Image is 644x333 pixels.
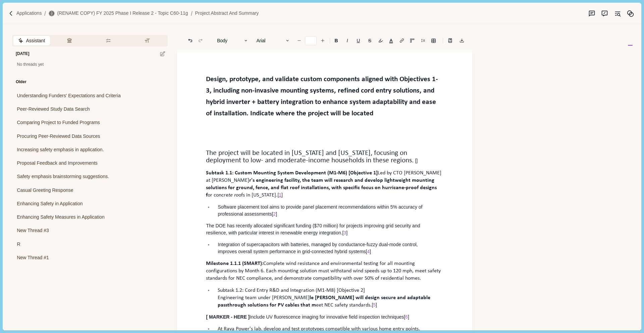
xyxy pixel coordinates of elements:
button: Adjust margins [408,36,417,45]
span: 5 [373,302,376,308]
span: Assistant [26,37,45,44]
img: Forward slash icon [42,10,49,16]
b: B [335,38,338,43]
div: [DATE] [12,46,29,62]
span: 2 [273,211,276,217]
span: 3 [344,230,346,235]
button: Line height [445,36,455,45]
span: eet NEC safety standards. [316,302,372,308]
i: I [347,38,348,43]
img: Forward slash icon [8,10,14,16]
button: Undo [185,36,195,45]
p: [ ] [206,222,443,236]
span: le [PERSON_NAME] will design secure and adaptable passthrough solutions for PV cables that m [218,295,432,308]
img: (RENAME COPY) FY 2025 Phase I Release 2 - Topic C60-11g [49,10,55,16]
span: Subtask 1.1: Custom Mounting System Development (M1-M6) [Objective 1] [206,170,378,176]
span: Subtask 1.2: Cord Entry R&D and Integration (M1-M8) [Objective 2] Engineering team under [PERSON_... [218,288,365,300]
span: Include UV fluorescence imaging for innovative field inspection techniques [250,314,404,320]
a: (RENAME COPY) FY 2025 Phase I Release 2 - Topic C60-11g(RENAME COPY) FY 2025 Phase I Release 2 - ... [49,10,188,17]
a: Project Abstract and Summary [195,10,259,17]
img: Forward slash icon [188,10,195,16]
span: Milestone 1.1.1 (SMART): [206,261,263,266]
span: Proposal Feedback and Improvements [17,160,97,167]
span: R [17,241,20,248]
span: New Thread #1 [17,254,49,261]
span: 6 [405,314,408,320]
span: Casual Greeting Response [17,187,73,194]
span: Procuring Peer-Reviewed Data Sources [17,133,100,140]
span: Safety emphasis brainstorming suggestions. [17,173,109,180]
span: ofs in [US_STATE]. [238,192,277,198]
a: Applications [16,10,42,17]
span: 1 [279,192,281,198]
span: Integration of supercapacitors with batteries, managed by conductance-fuzzy dual-mode control, im... [218,242,419,254]
span: New Thread #3 [17,227,49,234]
button: I [342,36,352,45]
button: Line height [418,36,428,45]
span: Enhancing Safety Measures in Application [17,214,105,221]
p: [ ] [206,169,443,199]
span: Understanding Funders' Expectations and Criteria [17,92,120,99]
button: Line height [429,36,438,45]
button: Export to docx [457,36,467,45]
span: Peer-Reviewed Study Data Search [17,106,90,113]
strong: [ MARKER - HERE ] [206,314,250,320]
button: Arial [253,36,293,45]
span: Increasing safety emphasis in application. [17,146,104,153]
span: Complete wind resistance and environmental testing for all mounting configurations by Month 6. Ea... [206,261,442,281]
span: te ro [228,192,238,198]
button: B [331,36,341,45]
button: S [365,36,375,45]
p: [ ] [206,314,443,321]
span: or concre [208,192,228,198]
p: (RENAME COPY) FY 2025 Phase I Release 2 - Topic C60-11g [57,10,188,17]
p: [] [206,150,443,165]
div: Older [12,74,26,90]
button: Redo [196,36,205,45]
span: Software placement tool aims to provide panel placement recommendations within 5% accuracy of pro... [218,204,424,217]
u: U [357,38,360,43]
span: Comparing Project to Funded Programs [17,119,100,126]
button: Decrease font size [294,36,304,45]
span: 4 [367,249,370,254]
p: [ ] [218,287,439,309]
p: [ ] [218,204,439,218]
s: S [368,38,371,43]
button: U [353,36,364,45]
button: Line height [397,36,407,45]
div: No threads yet [12,62,168,68]
button: Increase font size [318,36,327,45]
button: Body [214,36,252,45]
span: The DOE has recently allocated significant funding ($70 million) for projects improving grid secu... [206,223,421,235]
span: The project will be located in [US_STATE] and [US_STATE], focusing on deployment to low- and mode... [206,150,414,164]
p: [ ] [218,241,439,255]
span: r's engineering facility, the team will research and develop lightweight mounting solutions for g... [206,178,438,198]
span: Enhancing Safety in Application [17,200,83,207]
span: Design, prototype, and validate custom components aligned with Objectives 1-3, including non-inva... [206,76,438,117]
